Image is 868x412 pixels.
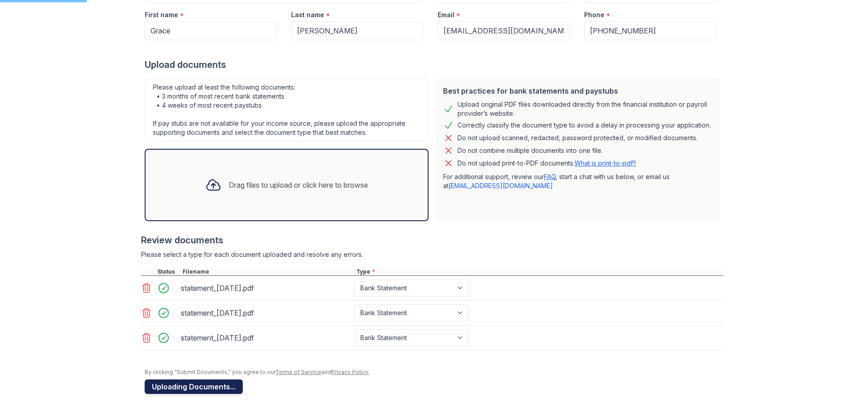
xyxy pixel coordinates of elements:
[145,10,178,19] label: First name
[145,78,429,142] div: Please upload at least the following documents: • 3 months of most recent bank statements • 4 wee...
[141,250,723,259] div: Please select a type for each document uploaded and resolve any errors.
[275,369,321,375] a: Terms of Service
[181,331,351,345] div: statement_[DATE].pdf
[443,85,712,96] div: Best practices for bank statements and paystubs
[229,180,368,190] div: Drag files to upload or click here to browse
[145,58,723,71] div: Upload documents
[448,182,553,189] a: [EMAIL_ADDRESS][DOMAIN_NAME]
[145,369,723,376] div: By clicking "Submit Documents," you agree to our and
[458,120,711,131] div: Correctly classify the document type to avoid a delay in processing your application.
[458,145,603,156] div: Do not combine multiple documents into one file.
[331,369,369,375] a: Privacy Policy.
[291,10,324,19] label: Last name
[443,172,712,190] p: For additional support, review our , start a chat with us below, or email us at
[354,268,723,275] div: Type
[544,173,556,180] a: FAQ
[438,10,454,19] label: Email
[141,234,723,246] div: Review documents
[181,306,351,320] div: statement_[DATE].pdf
[181,268,354,275] div: Filename
[458,100,712,118] div: Upload original PDF files downloaded directly from the financial institution or payroll provider’...
[458,159,636,168] p: Do not upload print-to-PDF documents.
[181,281,351,295] div: statement_[DATE].pdf
[145,379,243,394] button: Uploading Documents...
[575,159,636,167] a: What is print-to-pdf?
[156,268,181,275] div: Status
[458,133,698,143] div: Do not upload scanned, redacted, password protected, or modified documents.
[584,10,604,19] label: Phone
